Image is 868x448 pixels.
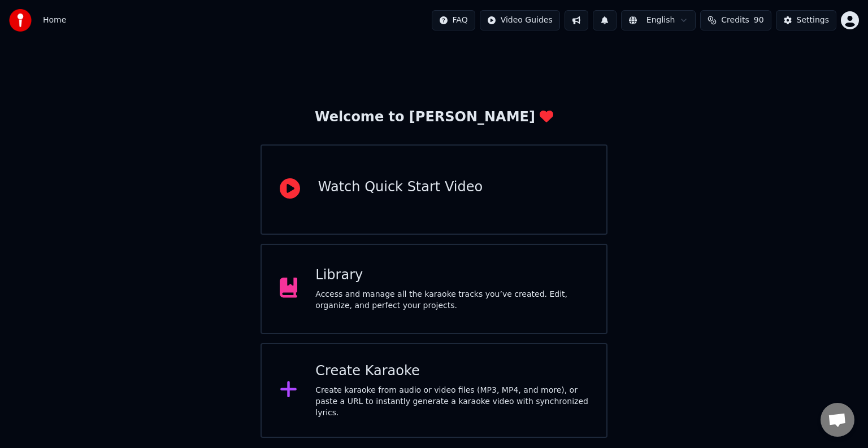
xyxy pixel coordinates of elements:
div: Welcome to [PERSON_NAME] [315,108,553,126]
div: Create Karaoke [315,362,588,380]
button: Video Guides [480,10,560,30]
button: Settings [776,10,836,30]
div: Watch Quick Start Video [318,178,483,196]
span: Home [43,15,66,26]
img: youka [9,9,32,32]
div: Library [315,266,588,284]
nav: breadcrumb [43,15,66,26]
span: Credits [721,15,749,26]
span: 90 [754,15,764,26]
button: Credits90 [700,10,771,30]
div: Create karaoke from audio or video files (MP3, MP4, and more), or paste a URL to instantly genera... [315,385,588,419]
button: FAQ [432,10,475,30]
div: Access and manage all the karaoke tracks you’ve created. Edit, organize, and perfect your projects. [315,289,588,311]
div: Settings [797,15,829,26]
div: Open chat [821,403,854,437]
